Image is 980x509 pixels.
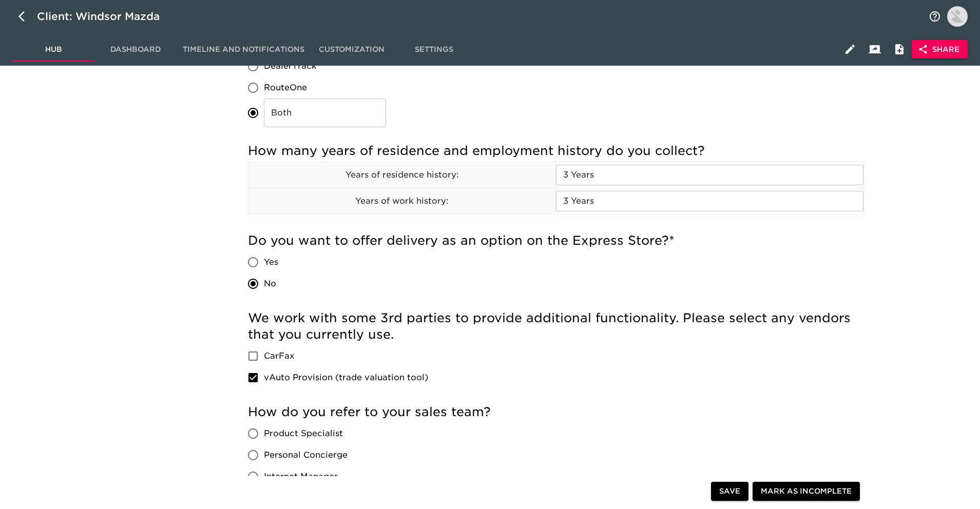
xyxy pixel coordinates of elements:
[912,40,968,59] button: Share
[887,37,912,62] button: Internal Notes and Comments
[264,278,276,290] span: No
[18,43,88,56] span: Hub
[264,427,343,440] span: Product Specialist
[399,43,469,56] span: Settings
[248,310,864,343] h5: We work with some 3rd parties to provide additional functionality. Please select any vendors that...
[920,43,959,56] span: Share
[248,195,556,207] p: Years of work history:
[719,485,740,498] span: Save
[264,82,307,94] span: RouteOne
[248,232,864,249] h5: Do you want to offer delivery as an option on the Express Store?
[264,371,428,384] span: vAuto Provision (trade valuation tool)
[37,8,174,25] div: Client: Windsor Mazda
[761,485,852,498] span: Mark as Incomplete
[264,99,386,127] input: Other
[264,471,338,483] span: Internet Manager
[711,482,748,501] button: Save
[248,169,556,181] p: Years of residence history:
[862,37,887,62] button: Client View
[947,6,968,27] img: Profile
[248,404,864,420] h5: How do you refer to your sales team?
[248,143,864,159] h5: How many years of residence and employment history do you collect?
[753,482,860,501] button: Mark as Incomplete
[264,449,348,461] span: Personal Concierge
[264,350,295,362] span: CarFax
[317,43,387,56] span: Customization
[923,4,947,29] button: notifications
[183,43,304,56] span: Timeline and Notifications
[264,256,278,268] span: Yes
[101,43,170,56] span: Dashboard
[264,60,317,72] span: DealerTrack
[838,37,862,62] button: Edit Hub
